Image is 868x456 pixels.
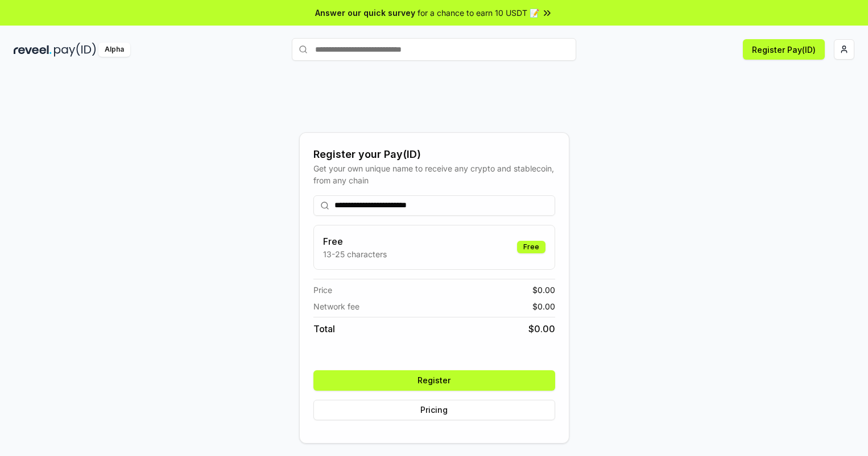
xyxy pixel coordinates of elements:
[743,39,825,60] button: Register Pay(ID)
[323,248,387,260] p: 13-25 characters
[313,300,359,312] span: Network fee
[532,284,555,296] span: $ 0.00
[313,370,555,391] button: Register
[517,241,545,253] div: Free
[313,322,335,336] span: Total
[418,7,539,19] span: for a chance to earn 10 USDT 📝
[323,235,387,248] h3: Free
[54,43,96,57] img: pay_id
[14,43,52,57] img: reveel_dark
[315,7,415,19] span: Answer our quick survey
[98,43,130,57] div: Alpha
[532,300,555,312] span: $ 0.00
[313,400,555,420] button: Pricing
[313,284,332,296] span: Price
[313,162,555,186] div: Get your own unique name to receive any crypto and stablecoin, from any chain
[528,322,555,336] span: $ 0.00
[313,147,555,162] div: Register your Pay(ID)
